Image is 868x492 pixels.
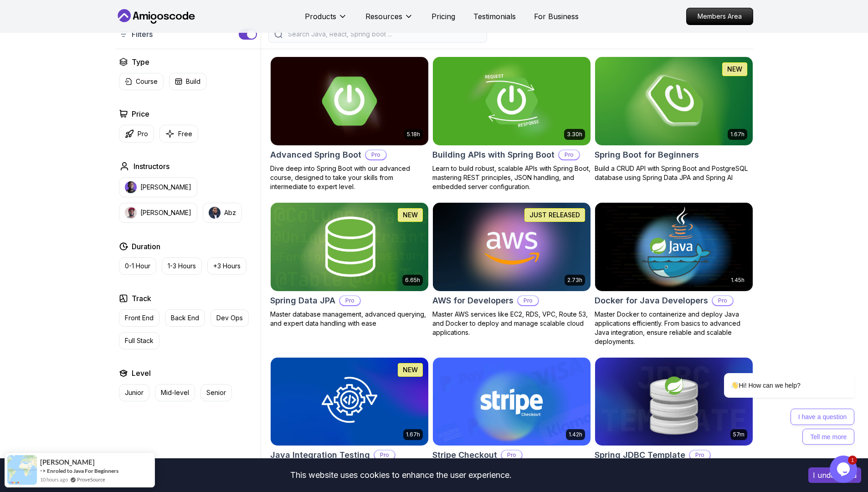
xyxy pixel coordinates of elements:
p: Master AWS services like EC2, RDS, VPC, Route 53, and Docker to deploy and manage scalable cloud ... [432,310,591,337]
p: 5.18h [407,131,420,138]
a: Docker for Java Developers card1.45hDocker for Java DevelopersProMaster Docker to containerize an... [595,202,753,346]
button: Course [119,73,164,90]
p: Front End [125,313,154,323]
p: Senior [206,388,226,397]
p: Junior [125,388,144,397]
img: Building APIs with Spring Boot card [433,57,591,145]
p: 1.42h [569,431,582,438]
h2: Price [132,108,149,119]
button: Resources [365,11,413,29]
p: 6.65h [405,277,420,284]
img: provesource social proof notification image [7,455,37,485]
a: Testimonials [473,11,516,22]
p: JUST RELEASED [529,210,580,220]
a: Spring Data JPA card6.65hNEWSpring Data JPAProMaster database management, advanced querying, and ... [270,202,429,328]
p: [PERSON_NAME] [140,208,191,217]
h2: Spring Data JPA [270,294,335,307]
h2: Level [132,368,151,379]
img: AWS for Developers card [433,203,591,291]
img: Spring Boot for Beginners card [595,57,753,145]
button: Pro [119,125,154,143]
button: Senior [200,384,232,401]
span: 10 hours ago [40,476,68,483]
button: 0-1 Hour [119,257,156,275]
button: Back End [165,309,205,327]
h2: Spring Boot for Beginners [595,149,699,161]
button: Dev Ops [211,309,249,327]
p: 2.73h [567,277,582,284]
button: instructor img[PERSON_NAME] [119,177,197,197]
a: Spring JDBC Template card57mSpring JDBC TemplateProLearn how to use JDBC Template to simplify dat... [595,357,753,483]
p: 1-3 Hours [168,261,196,271]
h2: Duration [132,241,160,252]
h2: Docker for Java Developers [595,294,708,307]
p: Abz [224,208,236,217]
button: 1-3 Hours [162,257,202,275]
p: Members Area [687,8,753,25]
p: Pro [559,150,579,159]
a: Spring Boot for Beginners card1.67hNEWSpring Boot for BeginnersBuild a CRUD API with Spring Boot ... [595,56,753,182]
p: Pro [690,451,710,460]
span: [PERSON_NAME] [40,458,95,466]
p: 3.30h [567,131,582,138]
a: Stripe Checkout card1.42hStripe CheckoutProAccept payments from your customers with Stripe Checkout. [432,357,591,483]
img: instructor img [125,207,137,219]
button: Products [305,11,347,29]
p: Build a CRUD API with Spring Boot and PostgreSQL database using Spring Data JPA and Spring AI [595,164,753,182]
p: NEW [727,65,742,74]
a: Pricing [431,11,455,22]
img: Java Integration Testing card [271,358,428,446]
p: Dive deep into Spring Boot with our advanced course, designed to take your skills from intermedia... [270,164,429,191]
p: Pro [518,296,538,305]
p: Dev Ops [216,313,243,323]
img: Stripe Checkout card [433,358,591,446]
p: Resources [365,11,402,22]
button: Full Stack [119,332,159,349]
h2: AWS for Developers [432,294,514,307]
a: For Business [534,11,579,22]
p: 0-1 Hour [125,261,150,271]
h2: Track [132,293,151,304]
button: Junior [119,384,149,401]
iframe: chat widget [830,456,859,483]
p: 1.45h [731,277,745,284]
button: Free [159,125,198,143]
p: Pro [138,129,148,138]
h2: Building APIs with Spring Boot [432,149,555,161]
iframe: chat widget [695,291,859,451]
p: Back End [171,313,199,323]
p: Pro [502,451,522,460]
img: instructor img [125,181,137,193]
img: instructor img [209,207,221,219]
p: 1.67h [406,431,420,438]
a: Java Integration Testing card1.67hNEWJava Integration TestingProMaster Java integration testing w... [270,357,429,492]
p: Pro [366,150,386,159]
span: -> [40,467,46,474]
p: NEW [403,210,418,220]
div: This website uses cookies to enhance the user experience. [7,465,795,485]
p: Products [305,11,336,22]
a: AWS for Developers card2.73hJUST RELEASEDAWS for DevelopersProMaster AWS services like EC2, RDS, ... [432,202,591,337]
p: +3 Hours [213,261,241,271]
a: Members Area [686,8,753,25]
p: Learn to build robust, scalable APIs with Spring Boot, mastering REST principles, JSON handling, ... [432,164,591,191]
button: +3 Hours [207,257,247,275]
a: Enroled to Java For Beginners [47,467,118,474]
p: Pro [340,296,360,305]
button: instructor imgAbz [203,203,242,223]
button: Front End [119,309,159,327]
p: Free [178,129,192,138]
p: Full Stack [125,336,154,345]
a: Building APIs with Spring Boot card3.30hBuilding APIs with Spring BootProLearn to build robust, s... [432,56,591,191]
p: Course [136,77,158,86]
h2: Advanced Spring Boot [270,149,361,161]
p: 1.67h [730,131,745,138]
h2: Instructors [134,161,169,172]
button: Build [169,73,206,90]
